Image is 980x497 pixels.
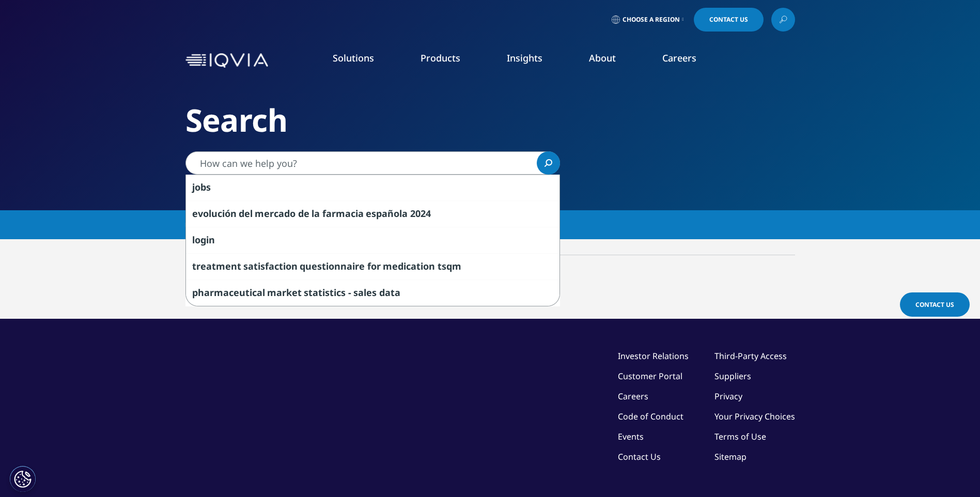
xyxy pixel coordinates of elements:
span: for [367,260,381,272]
span: satisfaction [243,260,298,272]
span: market [267,286,302,299]
span: jobs [192,181,211,193]
a: Insights [507,52,542,64]
span: del [239,207,253,220]
span: española [366,207,408,220]
a: Customer Portal [618,370,682,382]
span: de [298,207,309,220]
span: mercado [255,207,295,220]
button: Настройки файлов cookie [10,466,36,492]
a: Your Privacy Choices [714,411,795,422]
div: pharmaceutical market statistics - sales data [186,279,559,306]
span: Contact Us [709,17,748,23]
div: jobs [186,175,559,200]
span: - [348,286,351,299]
span: la [312,207,320,220]
span: farmacia [322,207,364,220]
span: treatment [192,260,241,272]
a: Terms of Use [714,431,766,442]
span: medication [383,260,435,272]
a: Solutions [333,52,374,64]
a: Careers [662,52,696,64]
span: evolución [192,207,237,220]
div: Search Suggestions [185,175,560,306]
input: Buscar [185,151,560,175]
div: treatment satisfaction questionnaire for medication tsqm [186,253,559,279]
a: Investor Relations [618,350,689,362]
span: questionnaire [300,260,365,272]
svg: Search [545,159,552,167]
span: login [192,234,215,246]
a: Suppliers [714,370,751,382]
span: Choose a Region [623,15,680,24]
span: data [379,286,400,299]
span: 2024 [410,207,431,220]
a: Privacy [714,391,742,402]
a: Products [421,52,460,64]
h2: Search [185,101,795,139]
a: Contact Us [694,8,764,32]
a: About [589,52,616,64]
a: Contact Us [618,451,661,462]
span: Contact Us [915,300,954,309]
a: Contact Us [900,292,970,317]
span: pharmaceutical [192,286,265,299]
div: evolución del mercado de la farmacia española 2024 [186,200,559,227]
a: Code of Conduct [618,411,683,422]
a: Careers [618,391,648,402]
span: statistics [304,286,346,299]
nav: Primary [272,36,795,85]
div: login [186,227,559,253]
span: tsqm [438,260,461,272]
a: Sitemap [714,451,746,462]
span: sales [353,286,377,299]
a: Events [618,431,644,442]
a: Third-Party Access [714,350,787,362]
a: Buscar [537,151,560,175]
